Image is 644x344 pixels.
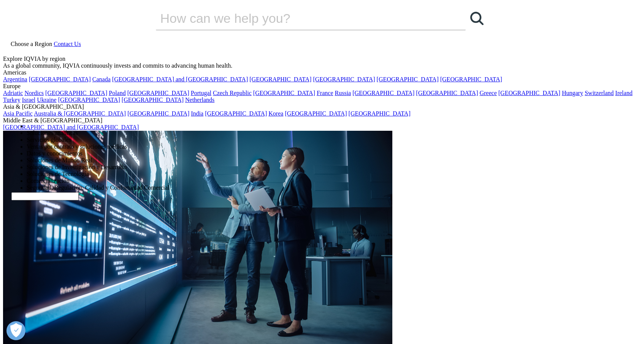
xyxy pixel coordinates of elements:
a: [GEOGRAPHIC_DATA] [253,90,315,96]
li: Soluciones de Investigación y Desarrollo [27,164,169,171]
a: Korea [268,110,283,117]
li: Seguridad, Regulación, Calidad y Conformidad Comercial [27,184,169,191]
a: [GEOGRAPHIC_DATA] [377,76,439,82]
a: France [317,90,333,96]
svg: Search [470,12,484,25]
a: Nordics [24,90,44,96]
li: Servicios globales [27,136,169,143]
li: Soluciones analíticas [27,130,169,136]
a: Hungary [562,90,583,96]
a: Canada [92,76,111,82]
a: Asia Pacific [3,110,33,117]
span: Choose a Region [11,41,52,47]
a: Russia [335,90,351,96]
input: Buscar [156,7,444,30]
a: [GEOGRAPHIC_DATA] [127,110,189,117]
a: [GEOGRAPHIC_DATA] [122,97,184,103]
div: Europe [3,83,641,90]
li: Soluciones de Mundo Real [27,157,169,164]
li: Comercialización [27,178,169,184]
a: [GEOGRAPHIC_DATA] [58,97,120,103]
div: Americas [3,69,641,76]
a: Contact Us [54,41,81,47]
a: [GEOGRAPHIC_DATA] [416,90,478,96]
li: Datos y conocimientos [27,150,169,157]
a: [GEOGRAPHIC_DATA] [285,110,347,117]
a: Argentina [3,76,27,82]
a: Buscar [466,7,489,30]
a: Netherlands [185,97,214,103]
a: [GEOGRAPHIC_DATA] [349,110,411,117]
div: As a global community, IQVIA continuously invests and commits to advancing human health. [3,62,641,69]
a: [GEOGRAPHIC_DATA] [205,110,267,117]
a: Greece [479,90,496,96]
a: [GEOGRAPHIC_DATA] [127,90,189,96]
div: Middle East & [GEOGRAPHIC_DATA] [3,117,641,124]
a: Ireland [615,90,632,96]
a: Israel [22,97,36,103]
li: Ventas por contrato y soluciones médicas [27,143,169,150]
a: [GEOGRAPHIC_DATA] [498,90,560,96]
li: Soluciones de Tecnología [27,171,169,178]
a: [GEOGRAPHIC_DATA] [45,90,107,96]
a: [GEOGRAPHIC_DATA] [352,90,414,96]
a: Ukraine [37,97,57,103]
a: India [191,110,203,117]
a: [GEOGRAPHIC_DATA] [29,76,91,82]
a: Poland [109,90,125,96]
a: Czech Republic [213,90,252,96]
a: Turkey [3,97,21,103]
a: Adriatic [3,90,23,96]
div: Explore IQVIA by region [3,55,641,62]
a: [GEOGRAPHIC_DATA] and [GEOGRAPHIC_DATA] [3,124,139,130]
a: Switzerland [585,90,614,96]
div: Asia & [GEOGRAPHIC_DATA] [3,103,641,110]
a: Portugal [191,90,211,96]
button: Abrir preferencias [6,321,25,340]
a: [GEOGRAPHIC_DATA] [313,76,375,82]
a: [GEOGRAPHIC_DATA] [249,76,311,82]
a: [GEOGRAPHIC_DATA] and [GEOGRAPHIC_DATA] [112,76,248,82]
a: [GEOGRAPHIC_DATA] [440,76,502,82]
a: Australia & [GEOGRAPHIC_DATA] [34,110,126,117]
